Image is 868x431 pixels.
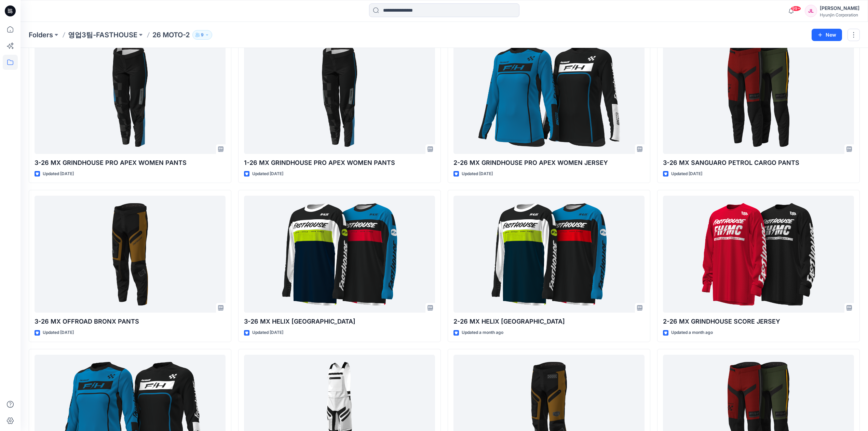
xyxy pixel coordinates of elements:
a: 3-26 MX GRINDHOUSE PRO APEX WOMEN PANTS [35,37,226,154]
a: 2-26 MX GRINDHOUSE PRO APEX WOMEN JERSEY [453,37,645,154]
button: 9 [192,30,212,40]
a: 2-26 MX HELIX DAYTONA JERSEY [453,196,645,313]
a: Folders [29,30,53,40]
p: Updated a month ago [671,329,713,336]
div: JL [805,5,817,17]
div: [PERSON_NAME] [820,4,859,12]
p: 2-26 MX GRINDHOUSE SCORE JERSEY [663,317,854,326]
p: Updated [DATE] [43,329,74,336]
p: Updated a month ago [462,329,503,336]
p: 2-26 MX HELIX [GEOGRAPHIC_DATA] [453,317,645,326]
a: 3-26 MX SANGUARO PETROL CARGO PANTS [663,37,854,154]
p: 3-26 MX GRINDHOUSE PRO APEX WOMEN PANTS [35,158,226,168]
button: New [812,29,842,41]
p: 9 [201,31,204,39]
p: Updated [DATE] [252,329,283,336]
p: Updated [DATE] [462,170,493,178]
span: 99+ [791,6,801,11]
p: 1-26 MX GRINDHOUSE PRO APEX WOMEN PANTS [244,158,435,168]
p: 3-26 MX HELIX [GEOGRAPHIC_DATA] [244,317,435,326]
a: 영업3팀-FASTHOUSE [68,30,137,40]
p: 2-26 MX GRINDHOUSE PRO APEX WOMEN JERSEY [453,158,645,168]
p: 3-26 MX OFFROAD BRONX PANTS [35,317,226,326]
p: Updated [DATE] [252,170,283,178]
a: 3-26 MX HELIX DAYTONA JERSEY [244,196,435,313]
div: Hyunjin Corporation [820,12,859,17]
p: 3-26 MX SANGUARO PETROL CARGO PANTS [663,158,854,168]
p: Updated [DATE] [43,170,74,178]
a: 2-26 MX GRINDHOUSE SCORE JERSEY [663,196,854,313]
p: Updated [DATE] [671,170,702,178]
p: 26 MOTO-2 [152,30,190,40]
a: 3-26 MX OFFROAD BRONX PANTS [35,196,226,313]
a: 1-26 MX GRINDHOUSE PRO APEX WOMEN PANTS [244,37,435,154]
